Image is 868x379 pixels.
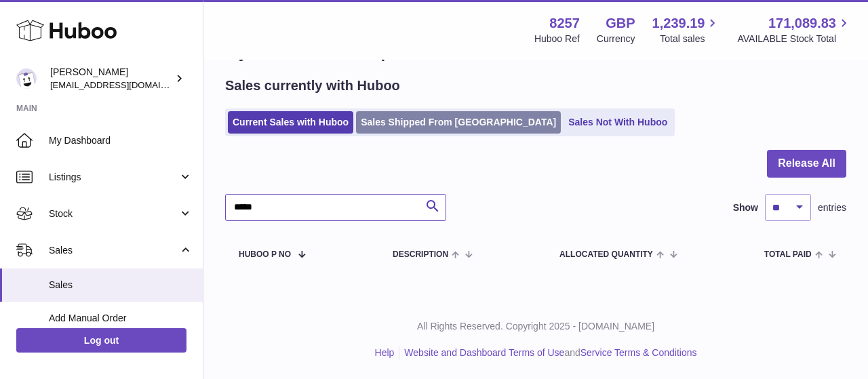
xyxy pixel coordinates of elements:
[356,111,561,134] a: Sales Shipped From [GEOGRAPHIC_DATA]
[564,111,672,134] a: Sales Not With Huboo
[597,33,635,45] div: Currency
[549,14,580,33] strong: 8257
[228,111,353,134] a: Current Sales with Huboo
[580,347,697,358] a: Service Terms & Conditions
[50,66,172,92] div: [PERSON_NAME]
[737,14,852,45] a: 171,089.83 AVAILABLE Stock Total
[404,347,564,358] a: Website and Dashboard Terms of Use
[733,201,758,214] label: Show
[393,250,448,259] span: Description
[375,347,395,358] a: Help
[737,33,852,45] span: AVAILABLE Stock Total
[606,14,635,33] strong: GBP
[49,279,193,292] span: Sales
[239,250,291,259] span: Huboo P no
[768,14,836,33] span: 171,089.83
[16,68,37,89] img: internalAdmin-8257@internal.huboo.com
[652,14,705,33] span: 1,239.19
[214,320,857,333] p: All Rights Reserved. Copyright 2025 - [DOMAIN_NAME]
[225,77,400,95] h2: Sales currently with Huboo
[49,244,178,257] span: Sales
[49,207,178,220] span: Stock
[49,171,178,184] span: Listings
[818,201,846,214] span: entries
[764,250,812,259] span: Total paid
[767,150,846,178] button: Release All
[49,134,193,147] span: My Dashboard
[652,14,721,45] a: 1,239.19 Total sales
[50,79,199,90] span: [EMAIL_ADDRESS][DOMAIN_NAME]
[49,312,193,325] span: Add Manual Order
[660,33,720,45] span: Total sales
[399,346,696,359] li: and
[16,328,186,353] a: Log out
[559,250,653,259] span: ALLOCATED Quantity
[534,33,580,45] div: Huboo Ref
